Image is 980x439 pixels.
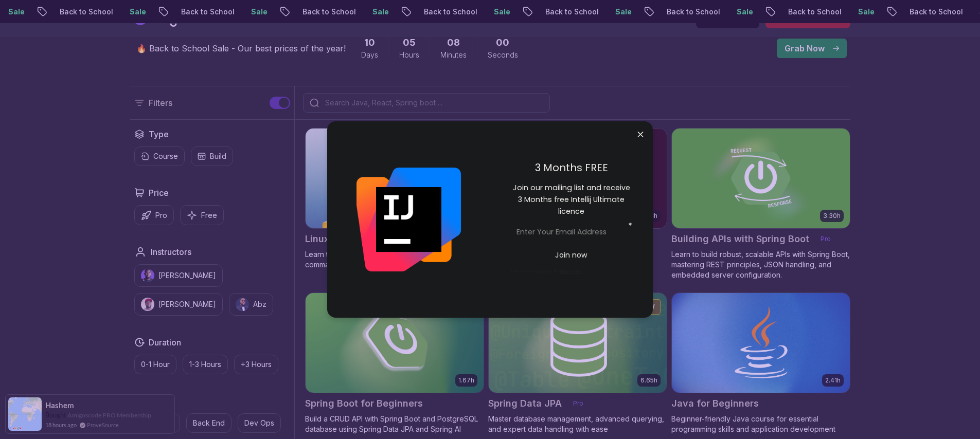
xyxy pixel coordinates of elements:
a: Building APIs with Spring Boot card3.30hBuilding APIs with Spring BootProLearn to build robust, s... [671,128,850,280]
h2: Duration [149,336,181,349]
span: 5 Hours [403,35,416,50]
span: Days [361,50,378,60]
h2: Building APIs with Spring Boot [671,232,809,246]
h2: Price [149,187,169,199]
p: [PERSON_NAME] [158,299,216,309]
a: ProveSource [87,420,119,429]
p: 2.41h [825,376,841,385]
button: Build [191,147,233,166]
p: Pro [567,398,590,409]
p: 1.67h [458,376,474,385]
p: Sale [604,7,637,17]
h2: Linux Fundamentals [305,232,396,246]
button: 1-3 Hours [183,355,228,374]
p: Master database management, advanced querying, and expert data handling with ease [488,414,667,434]
p: 1-3 Hours [189,359,221,370]
input: Search Java, React, Spring boot ... [323,98,543,108]
p: Back to School [777,7,847,17]
button: instructor img[PERSON_NAME] [134,293,223,316]
button: instructor imgAbz [229,293,273,316]
span: Minutes [440,50,467,60]
button: +3 Hours [234,355,278,374]
p: +3 Hours [241,359,272,370]
p: 3.30h [823,212,841,220]
button: Pro [134,205,174,225]
p: Filters [149,97,172,109]
p: Abz [253,299,266,309]
p: Sale [847,7,880,17]
h2: Type [149,128,169,140]
button: Free [180,205,224,225]
span: Seconds [488,50,518,60]
img: instructor img [141,269,154,282]
p: 0-1 Hour [141,359,170,370]
h2: Java for Beginners [671,396,759,411]
span: Hours [399,50,419,60]
p: [PERSON_NAME] [158,270,216,281]
p: Grab Now [785,42,825,54]
button: instructor img[PERSON_NAME] [134,264,223,287]
p: Free [201,210,217,221]
h2: Spring Data JPA [488,396,562,411]
h2: Instructors [151,246,191,258]
img: Building APIs with Spring Boot card [672,129,850,228]
button: Dev Ops [238,413,281,433]
p: 🔥 Back to School Sale - Our best prices of the year! [136,42,346,54]
button: Back End [186,413,231,433]
a: Amigoscode PRO Membership [67,411,151,419]
p: Back End [193,418,225,428]
p: Course [153,151,178,161]
a: Spring Boot for Beginners card1.67hNEWSpring Boot for BeginnersBuild a CRUD API with Spring Boot ... [305,292,484,434]
p: Sale [240,7,273,17]
a: Spring Data JPA card6.65hNEWSpring Data JPAProMaster database management, advanced querying, and ... [488,292,667,434]
p: Build a CRUD API with Spring Boot and PostgreSQL database using Spring Data JPA and Spring AI [305,414,484,434]
p: Back to School [655,7,725,17]
p: Learn to build robust, scalable APIs with Spring Boot, mastering REST principles, JSON handling, ... [671,249,850,280]
img: Spring Boot for Beginners card [306,293,484,393]
p: Back to School [534,7,604,17]
p: Sale [361,7,394,17]
p: Dev Ops [244,418,274,428]
span: 10 Days [364,35,375,50]
span: 18 hours ago [45,420,77,429]
span: 8 Minutes [447,35,460,50]
p: Back to School [170,7,240,17]
span: 0 Seconds [496,35,509,50]
p: Sale [483,7,515,17]
span: Bought [45,411,66,419]
p: Sale [725,7,758,17]
p: Pro [814,234,837,244]
img: instructor img [141,298,154,311]
p: Back to School [291,7,361,17]
p: Beginner-friendly Java course for essential programming skills and application development [671,414,850,434]
p: Build [210,151,226,161]
p: Sale [118,7,151,17]
img: Linux Fundamentals card [306,129,484,228]
p: Back to School [48,7,118,17]
button: Course [134,147,185,166]
p: Back to School [898,7,968,17]
img: provesource social proof notification image [8,397,42,431]
span: Hashem [45,401,74,410]
a: Linux Fundamentals card6.00hLinux FundamentalsProLearn the fundamentals of Linux and how to use t... [305,128,484,270]
p: Back to School [413,7,483,17]
p: Pro [155,210,167,221]
img: Java for Beginners card [672,293,850,393]
p: 6.65h [640,376,657,385]
a: Java for Beginners card2.41hJava for BeginnersBeginner-friendly Java course for essential program... [671,292,850,434]
img: Spring Data JPA card [489,293,667,393]
button: 0-1 Hour [134,355,176,374]
img: instructor img [236,298,249,311]
h2: Spring Boot for Beginners [305,396,423,411]
p: Learn the fundamentals of Linux and how to use the command line [305,249,484,270]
